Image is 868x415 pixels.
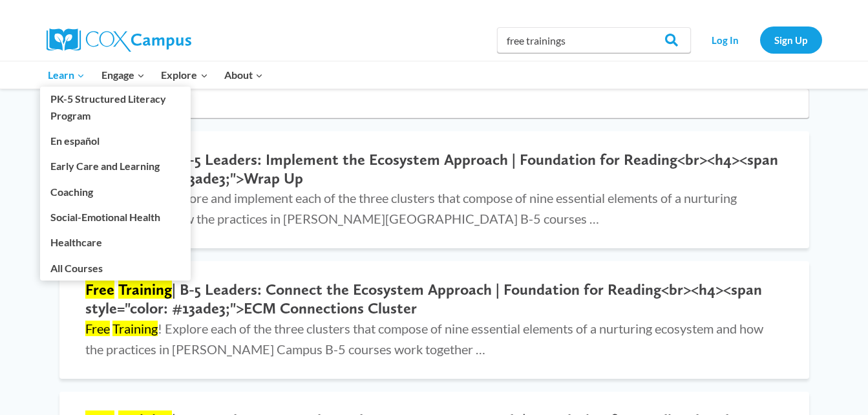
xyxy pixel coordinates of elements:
[118,280,172,299] mark: Training
[40,179,191,204] a: Coaching
[85,321,110,336] mark: Free
[59,89,809,118] input: Search for...
[47,28,191,52] img: Cox Campus
[40,154,191,178] a: Early Care and Learning
[59,261,809,379] a: Free Training| B-5 Leaders: Connect the Ecosystem Approach | Foundation for Reading<br><h4><span ...
[112,321,158,336] mark: Training
[40,255,191,280] a: All Courses
[85,280,114,299] mark: Free
[93,61,153,89] button: Child menu of Engage
[40,230,191,255] a: Healthcare
[760,27,822,53] a: Sign Up
[40,87,191,128] a: PK-5 Structured Literacy Program
[697,27,754,53] a: Log In
[697,27,822,53] nav: Secondary Navigation
[85,190,737,226] span: ! Explore and implement each of the three clusters that compose of nine essential elements of a n...
[497,27,691,53] input: Search Cox Campus
[40,205,191,229] a: Social-Emotional Health
[40,61,94,89] button: Child menu of Learn
[59,131,809,249] a: Free Training| B-5 Leaders: Implement the Ecosystem Approach | Foundation for Reading<br><h4><spa...
[216,61,271,89] button: Child menu of About
[153,61,217,89] button: Child menu of Explore
[85,151,783,188] h2: | B-5 Leaders: Implement the Ecosystem Approach | Foundation for Reading<br><h4><span style="colo...
[85,321,763,357] span: ! Explore each of the three clusters that compose of nine essential elements of a nurturing ecosy...
[40,61,271,89] nav: Primary Navigation
[85,281,783,318] h2: | B-5 Leaders: Connect the Ecosystem Approach | Foundation for Reading<br><h4><span style="color:...
[40,129,191,153] a: En español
